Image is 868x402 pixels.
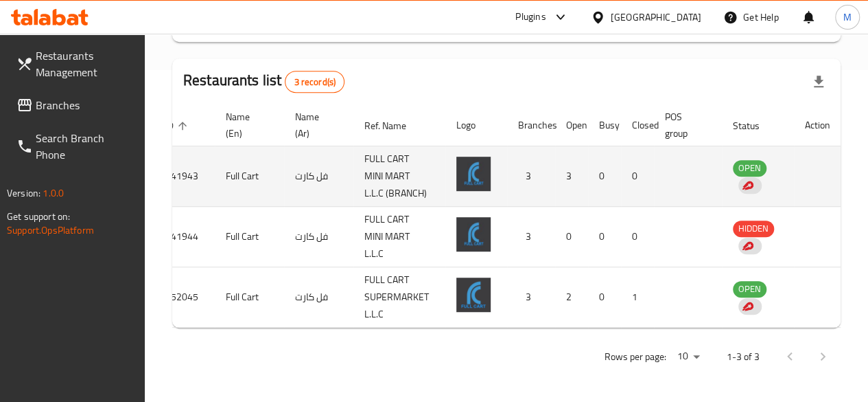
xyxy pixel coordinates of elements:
[621,146,654,207] td: 0
[507,104,555,146] th: Branches
[445,104,507,146] th: Logo
[738,298,762,315] div: Indicates that the vendor menu management has been moved to DH Catalog service
[588,104,621,146] th: Busy
[36,97,134,113] span: Branches
[555,267,588,328] td: 2
[611,10,701,25] div: [GEOGRAPHIC_DATA]
[733,160,766,176] span: OPEN
[727,348,760,366] p: 1-3 of 3
[215,146,284,207] td: Full Cart
[183,70,344,93] h2: Restaurants list
[733,118,777,134] span: Status
[588,207,621,267] td: 0
[665,109,705,142] span: POS group
[36,47,134,80] span: Restaurants Management
[794,104,841,146] th: Action
[515,9,546,25] div: Plugins
[555,207,588,267] td: 0
[284,267,353,328] td: فل كارت
[741,179,753,192] img: delivery hero logo
[456,157,491,191] img: Full Cart
[741,240,753,252] img: delivery hero logo
[741,300,753,313] img: delivery hero logo
[555,146,588,207] td: 3
[215,267,284,328] td: Full Cart
[353,146,445,207] td: FULL CART MINI MART L.L.C (BRANCH)
[5,122,145,171] a: Search Branch Phone
[843,10,852,25] span: M
[215,207,284,267] td: Full Cart
[7,208,70,225] span: Get support on:
[802,65,835,98] div: Export file
[588,267,621,328] td: 0
[353,267,445,328] td: FULL CART SUPERMARKET L.L.C
[738,238,762,254] div: Indicates that the vendor menu management has been moved to DH Catalog service
[7,184,40,202] span: Version:
[738,177,762,194] div: Indicates that the vendor menu management has been moved to DH Catalog service
[284,146,353,207] td: فل كارت
[507,146,555,207] td: 3
[154,146,215,207] td: 641943
[353,207,445,267] td: FULL CART MINI MART L.L.C
[621,104,654,146] th: Closed
[555,104,588,146] th: Open
[733,221,774,236] span: HIDDEN
[621,267,654,328] td: 1
[43,184,64,202] span: 1.0.0
[672,346,705,367] div: Rows per page:
[733,281,766,297] span: OPEN
[7,221,94,239] a: Support.OpsPlatform
[733,281,766,298] div: OPEN
[226,109,268,142] span: Name (En)
[5,39,145,89] a: Restaurants Management
[733,221,774,237] div: HIDDEN
[285,76,344,89] span: 3 record(s)
[284,207,353,267] td: فل كارت
[605,348,666,366] p: Rows per page:
[507,267,555,328] td: 3
[456,217,491,252] img: Full Cart
[36,130,134,163] span: Search Branch Phone
[295,109,337,142] span: Name (Ar)
[456,278,491,312] img: Full Cart
[588,146,621,207] td: 0
[165,118,191,134] span: ID
[154,207,215,267] td: 641944
[5,89,145,122] a: Branches
[621,207,654,267] td: 0
[154,104,841,328] table: enhanced table
[507,207,555,267] td: 3
[285,71,344,93] div: Total records count
[154,267,215,328] td: 652045
[364,118,424,134] span: Ref. Name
